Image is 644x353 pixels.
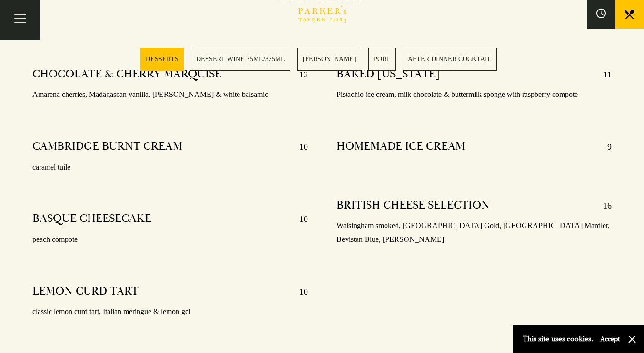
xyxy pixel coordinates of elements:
h4: HOMEMADE ICE CREAM [337,139,465,154]
p: This site uses cookies. [523,332,593,346]
a: 5 / 5 [403,48,497,71]
a: 3 / 5 [297,48,361,71]
a: 1 / 5 [140,48,184,71]
h4: CAMBRIDGE BURNT CREAM [32,139,182,154]
button: Close and accept [627,334,637,344]
p: Amarena cherries, Madagascan vanilla, [PERSON_NAME] & white balsamic [32,88,308,102]
h4: BASQUE CHEESECAKE [32,211,151,227]
a: 2 / 5 [191,48,290,71]
button: Accept [600,334,620,343]
h4: BRITISH CHEESE SELECTION [337,198,490,213]
p: peach compote [32,233,308,247]
h4: LEMON CURD TART [32,284,139,299]
p: 9 [598,139,612,154]
p: caramel tuile [32,161,308,174]
p: Pistachio ice cream, milk chocolate & buttermilk sponge with raspberry compote [337,88,612,102]
p: Walsingham smoked, [GEOGRAPHIC_DATA] Gold, [GEOGRAPHIC_DATA] Mardler, Bevistan Blue, [PERSON_NAME] [337,219,612,247]
p: 10 [290,139,308,154]
p: 10 [290,284,308,299]
p: classic lemon curd tart, Italian meringue & lemon gel [32,305,308,319]
p: 16 [594,198,612,213]
p: 10 [290,211,308,227]
a: 4 / 5 [368,48,396,71]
